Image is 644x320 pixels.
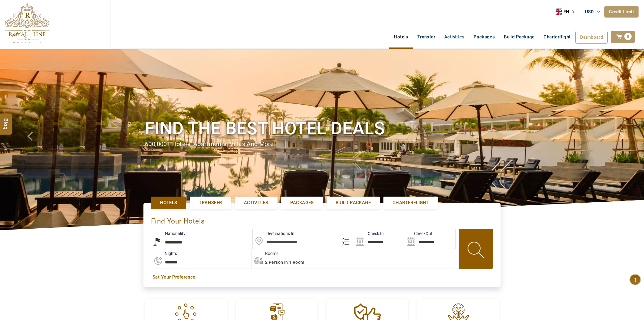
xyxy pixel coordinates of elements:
a: Activities [235,197,278,209]
label: Destinations In [253,230,294,237]
div: 600,000+ hotels, apartments, villas and more. [145,140,499,149]
a: Credit Limit [604,6,639,18]
a: Hotels [151,197,186,209]
label: nights [151,250,177,256]
a: 0 [611,31,635,43]
span: Packages [290,200,314,206]
div: Language [556,7,579,16]
a: Charterflight [539,31,575,43]
a: Transfer [413,31,440,43]
a: Charterflight [383,197,438,209]
label: CheckOut [405,230,432,237]
a: EN [556,7,579,16]
h1: Find the best hotel deals [145,117,499,140]
label: Check In [354,230,384,237]
span: 0 [624,33,632,40]
span: USD [585,9,594,15]
div: Find Your Hotels [151,211,493,229]
input: Search [354,229,405,249]
label: Rooms [251,250,278,256]
span: Transfer [199,200,222,206]
span: 2 Person in 1 Room [265,260,304,265]
span: Activities [244,200,268,206]
a: Packages [469,31,499,43]
a: Hotels [389,31,412,43]
span: Hotels [160,200,177,206]
span: Build Package [336,200,371,206]
label: Nationality [151,230,186,237]
input: Search [405,229,455,249]
a: Transfer [190,197,231,209]
span: Charterflight [393,200,429,206]
span: Dashboard [580,34,603,40]
a: Packages [281,197,323,209]
img: The Royal Line Holidays [5,3,50,44]
a: Build Package [499,31,539,43]
span: Charterflight [544,34,570,40]
aside: Language selected: English [556,7,579,16]
a: Set Your Preference [153,274,491,280]
a: Activities [440,31,469,43]
a: Build Package [327,197,380,209]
